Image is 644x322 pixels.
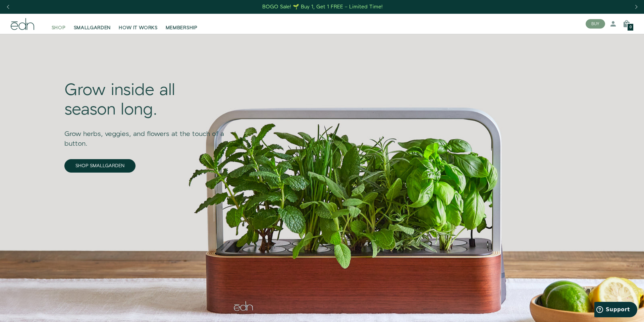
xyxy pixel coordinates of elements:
iframe: Opens a widget where you can find more information [594,302,637,319]
a: MEMBERSHIP [162,16,202,31]
a: BOGO Sale! 🌱 Buy 1, Get 1 FREE – Limited Time! [262,2,384,12]
a: SHOP SMALLGARDEN [64,159,136,173]
span: HOW IT WORKS [119,25,157,31]
div: Grow inside all season long. [64,81,227,120]
div: BOGO Sale! 🌱 Buy 1, Get 1 FREE – Limited Time! [262,3,383,10]
div: Grow herbs, veggies, and flowers at the touch of a button. [64,120,227,149]
span: MEMBERSHIP [166,25,198,31]
span: SHOP [52,25,66,31]
span: SMALLGARDEN [74,25,111,31]
a: SMALLGARDEN [70,16,115,31]
span: 0 [630,26,632,29]
a: HOW IT WORKS [115,16,161,31]
button: BUY [586,19,605,29]
a: SHOP [48,16,70,31]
